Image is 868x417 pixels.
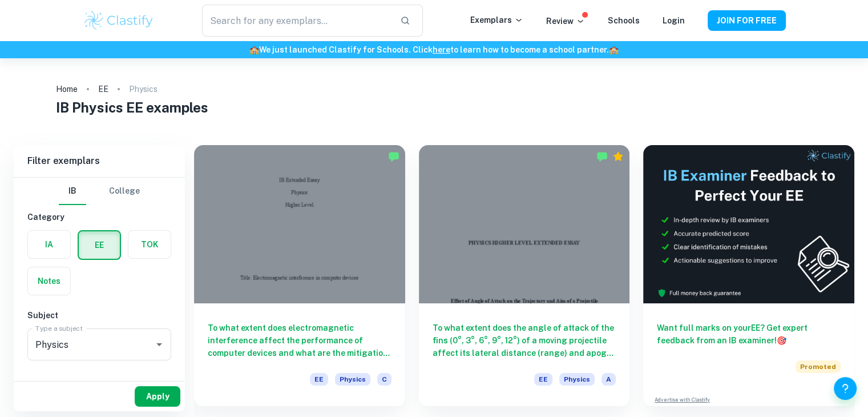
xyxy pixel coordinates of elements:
h6: To what extent does the angle of attack of the fins (0°, 3°, 6°, 9°, 12°) of a moving projectile ... [433,322,616,359]
button: EE [79,231,120,259]
button: TOK [128,231,171,258]
a: Schools [608,16,640,25]
span: 🏫 [609,45,619,54]
div: Premium [612,151,624,162]
span: EE [534,373,552,386]
button: Apply [135,386,180,407]
span: EE [310,373,328,386]
span: 🏫 [249,45,259,54]
h6: Subject [27,309,171,322]
span: C [377,373,391,386]
a: here [433,45,450,54]
span: A [601,373,616,386]
button: IA [28,231,70,258]
a: Advertise with Clastify [655,396,710,404]
p: Review [546,15,585,27]
span: Promoted [796,360,841,373]
img: Marked [388,151,399,162]
span: Physics [559,373,595,386]
h6: To what extent does electromagnetic interference affect the performance of computer devices and w... [208,322,391,359]
button: JOIN FOR FREE [708,10,786,31]
p: Physics [129,83,158,95]
h1: IB Physics EE examples [56,97,813,118]
a: Login [663,16,685,25]
button: IB [59,178,86,205]
a: EE [98,81,108,97]
a: Home [56,81,78,97]
p: Exemplars [470,14,523,26]
span: Physics [335,373,370,386]
button: Help and Feedback [834,377,857,400]
a: Want full marks on yourEE? Get expert feedback from an IB examiner!PromotedAdvertise with Clastify [643,145,854,406]
span: 🎯 [777,336,786,345]
button: Notes [28,267,70,295]
h6: Want full marks on your EE ? Get expert feedback from an IB examiner! [657,322,841,347]
a: To what extent does the angle of attack of the fins (0°, 3°, 6°, 9°, 12°) of a moving projectile ... [419,145,630,406]
button: College [109,178,140,205]
input: Search for any exemplars... [202,5,390,37]
img: Thumbnail [643,145,854,303]
img: Clastify logo [83,9,155,32]
div: Filter type choice [59,178,140,205]
h6: Filter exemplars [14,145,185,177]
img: Marked [596,151,608,162]
label: Type a subject [35,323,83,333]
h6: Category [27,211,171,223]
h6: We just launched Clastify for Schools. Click to learn how to become a school partner. [2,43,866,56]
a: To what extent does electromagnetic interference affect the performance of computer devices and w... [194,145,405,406]
button: Open [151,336,167,352]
